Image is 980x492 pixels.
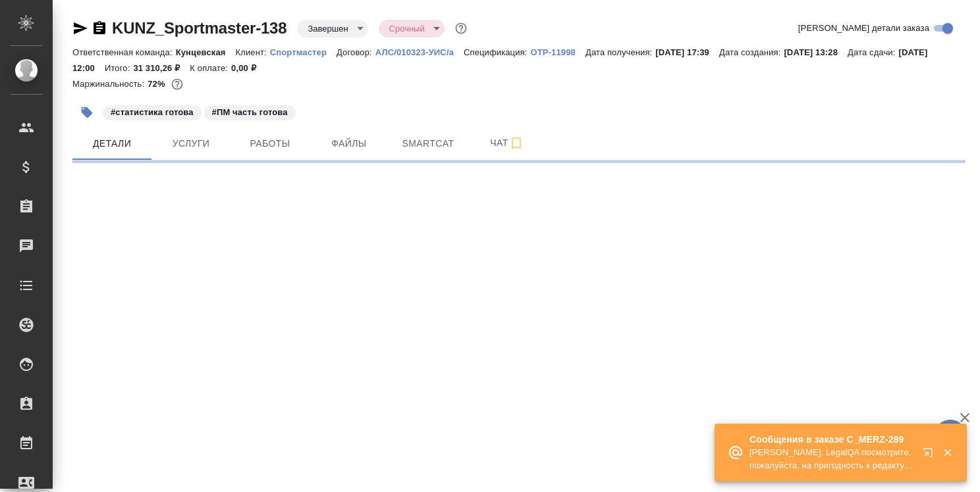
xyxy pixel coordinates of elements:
div: Завершен [297,20,367,37]
span: Файлы [317,135,381,152]
a: АЛС/010323-УИС/а [375,46,464,57]
p: Ответственная команда: [72,47,176,57]
span: Smartcat [396,135,460,152]
p: Дата получения: [585,47,655,57]
span: Услуги [159,135,223,152]
button: 8813.67 RUB; [169,76,186,93]
span: Работы [238,135,302,152]
p: Спецификация: [464,47,530,57]
button: 🙏 [934,420,967,453]
p: Сообщения в заказе C_MERZ-289 [749,433,914,446]
p: Дата создания: [719,47,784,57]
span: [PERSON_NAME] детали заказа [798,22,929,35]
span: Детали [80,135,144,152]
span: статистика готова [101,106,203,117]
p: Клиент: [236,47,270,57]
p: 31 310,26 ₽ [133,63,190,73]
p: [DATE] 13:28 [784,47,848,57]
button: Открыть в новой вкладке [915,439,946,471]
button: Доп статусы указывают на важность/срочность заказа [452,20,470,37]
p: 0,00 ₽ [231,63,266,73]
p: [PERSON_NAME]: LegalQA посмотрите, пожалуйста, на пригодность к редактуре? [749,446,914,472]
p: [DATE] 17:39 [655,47,719,57]
p: 72% [148,79,168,89]
p: АЛС/010323-УИС/а [375,47,464,57]
p: Спортмастер [270,47,337,57]
span: Чат [476,135,539,151]
button: Скопировать ссылку [92,20,107,36]
a: OTP-11998 [530,46,585,57]
p: Дата сдачи: [848,47,898,57]
p: #статистика готова [111,106,194,119]
p: Итого: [105,63,133,73]
button: Завершен [304,23,352,34]
p: #ПМ часть готова [212,106,288,119]
button: Скопировать ссылку для ЯМессенджера [72,20,88,36]
p: Кунцевская [176,47,236,57]
button: Закрыть [934,447,961,458]
button: Добавить тэг [72,98,101,127]
p: Маржинальность: [72,79,148,89]
p: Договор: [337,47,375,57]
a: KUNZ_Sportmaster-138 [112,19,286,37]
span: ПМ часть готова [203,106,297,117]
p: К оплате: [190,63,231,73]
svg: Подписаться [508,135,524,151]
button: Срочный [385,23,429,34]
a: Спортмастер [270,46,337,57]
div: Завершен [379,20,445,37]
p: OTP-11998 [530,47,585,57]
